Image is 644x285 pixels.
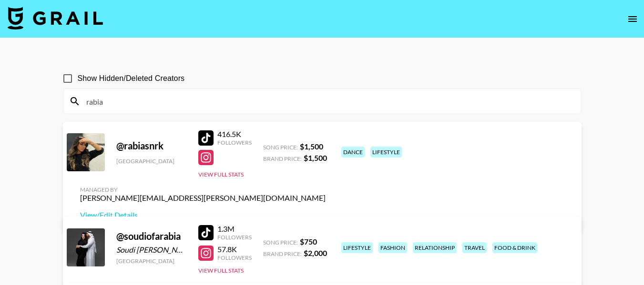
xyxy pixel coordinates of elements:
[217,234,252,241] div: Followers
[263,239,298,246] span: Song Price:
[341,242,373,253] div: lifestyle
[116,257,187,265] div: [GEOGRAPHIC_DATA]
[116,230,187,242] div: @ soudiofarabia
[8,7,103,29] img: Grail Talent
[378,242,407,253] div: fashion
[300,237,317,246] strong: $ 750
[217,245,252,254] div: 57.8K
[304,153,327,162] strong: $ 1,500
[263,144,298,151] span: Song Price:
[492,242,537,253] div: food & drink
[217,139,252,146] div: Followers
[116,157,187,165] div: [GEOGRAPHIC_DATA]
[217,224,252,234] div: 1.3M
[304,248,327,257] strong: $ 2,000
[80,210,326,220] a: View/Edit Details
[80,186,326,193] div: Managed By
[462,242,487,253] div: travel
[300,142,323,151] strong: $ 1,500
[263,250,302,257] span: Brand Price:
[116,245,187,255] div: Soudi [PERSON_NAME]
[413,242,457,253] div: relationship
[198,267,244,274] button: View Full Stats
[81,94,575,109] input: Search by User Name
[217,129,252,139] div: 416.5K
[341,147,365,157] div: dance
[78,73,185,84] span: Show Hidden/Deleted Creators
[217,254,252,261] div: Followers
[263,155,302,162] span: Brand Price:
[116,140,187,152] div: @ rabiasnrk
[370,147,402,157] div: lifestyle
[198,171,244,178] button: View Full Stats
[623,10,642,29] button: open drawer
[80,193,326,203] div: [PERSON_NAME][EMAIL_ADDRESS][PERSON_NAME][DOMAIN_NAME]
